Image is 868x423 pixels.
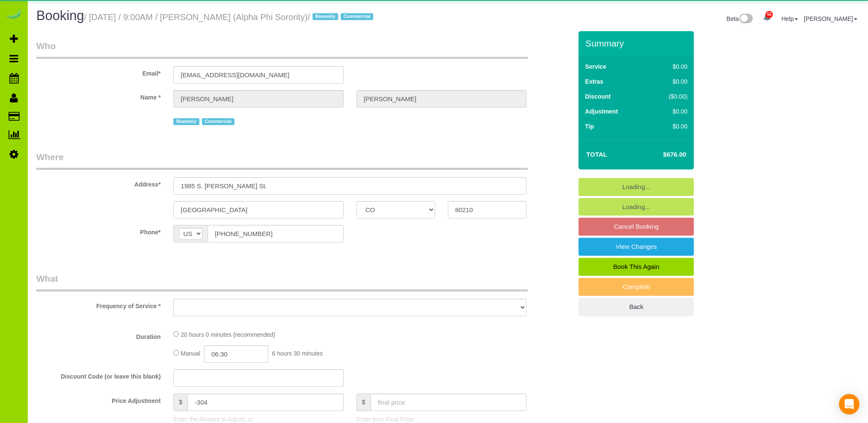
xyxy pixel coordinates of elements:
label: Tip [585,122,594,131]
label: Service [585,62,606,71]
label: Phone* [30,225,167,236]
label: Discount Code (or leave this blank) [30,369,167,381]
img: Automaid Logo [5,9,22,20]
label: Extras [585,77,603,86]
input: First Name* [173,90,343,108]
a: View Changes [579,238,694,256]
label: Frequency of Service * [30,299,167,310]
label: Name * [30,90,167,102]
span: Biweekly [173,118,199,125]
legend: Who [36,40,528,59]
a: [PERSON_NAME] [804,15,857,22]
div: Open Intercom Messenger [839,394,859,414]
img: New interface [739,14,753,25]
label: Price Adjustment [30,394,167,405]
legend: What [36,272,528,292]
h3: Summary [585,38,690,48]
label: Discount [585,92,611,101]
label: Adjustment [585,107,618,116]
span: 6 hours 30 minutes [272,350,323,357]
span: $ [173,394,187,411]
label: Email* [30,66,167,78]
input: Zip Code* [448,201,526,219]
span: $ [357,394,371,411]
label: Duration [30,330,167,341]
div: ($0.00) [651,92,687,101]
span: 55 [766,11,773,18]
strong: Total [586,151,607,158]
div: $0.00 [651,107,687,116]
h4: $676.00 [637,151,686,158]
span: 20 hours 0 minutes (recommended) [181,331,275,338]
span: Manual [181,350,200,357]
input: final price [371,394,527,411]
label: Address* [30,177,167,189]
a: Beta [727,15,753,22]
span: Biweekly [313,13,338,20]
div: $0.00 [651,62,687,71]
a: Help [781,15,798,22]
span: Commercial [341,13,373,20]
a: Book This Again [579,258,694,276]
a: 55 [759,9,775,27]
div: $0.00 [651,77,687,86]
span: Commercial [202,118,234,125]
input: City* [173,201,343,219]
span: Booking [36,8,84,23]
a: Back [579,298,694,316]
input: Phone* [208,225,343,242]
small: / [DATE] / 9:00AM / [PERSON_NAME] (Alpha Phi Sorority) [84,12,376,22]
div: $0.00 [651,122,687,131]
input: Email* [173,66,343,84]
input: Last Name* [357,90,526,108]
legend: Where [36,151,528,170]
span: / [307,12,376,22]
